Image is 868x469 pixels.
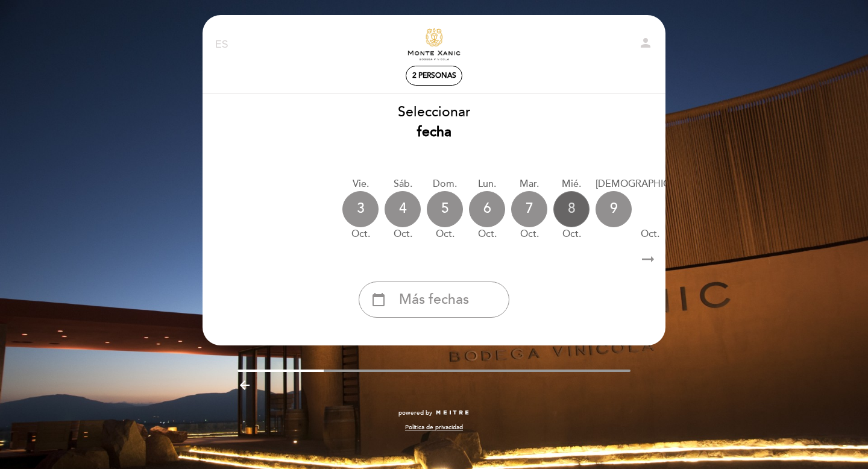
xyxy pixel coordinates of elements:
[237,378,252,392] i: arrow_backward
[511,227,547,241] div: oct.
[385,191,421,227] div: 4
[638,36,653,50] i: person
[511,191,547,227] div: 7
[596,191,632,227] div: 9
[342,191,379,227] div: 3
[596,177,704,191] div: [DEMOGRAPHIC_DATA].
[342,227,379,241] div: oct.
[398,409,470,417] a: powered by
[371,289,386,310] i: calendar_today
[405,423,463,432] a: Política de privacidad
[385,177,421,191] div: sáb.
[427,177,463,191] div: dom.
[359,28,509,61] a: Experiencias Excepcionales [PERSON_NAME]
[553,191,590,227] div: 8
[398,409,432,417] span: powered by
[202,102,666,142] div: Seleccionar
[469,177,505,191] div: lun.
[427,191,463,227] div: 5
[553,177,590,191] div: mié.
[553,227,590,241] div: oct.
[435,410,470,416] img: MEITRE
[427,227,463,241] div: oct.
[412,71,456,80] span: 2 personas
[417,124,451,140] b: fecha
[385,227,421,241] div: oct.
[638,36,653,54] button: person
[596,227,704,241] div: oct.
[342,177,379,191] div: vie.
[469,191,505,227] div: 6
[511,177,547,191] div: mar.
[399,290,469,310] span: Más fechas
[469,227,505,241] div: oct.
[639,247,657,272] i: arrow_right_alt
